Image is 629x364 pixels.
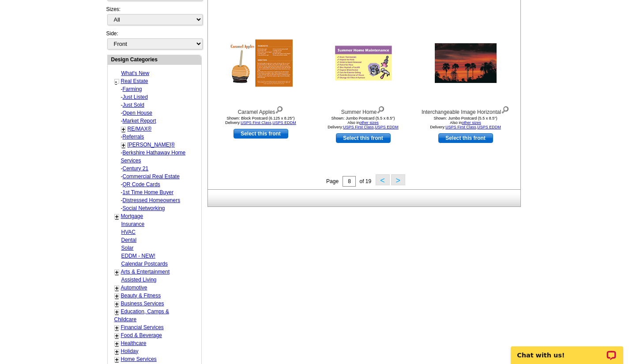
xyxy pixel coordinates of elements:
a: + [115,293,119,300]
a: RE/MAX® [128,126,152,132]
a: + [115,269,119,276]
div: - [114,188,200,196]
a: Social Networking [123,205,165,211]
a: other sizes [359,120,379,125]
div: - [114,173,200,180]
a: Home Services [121,356,157,362]
div: - [114,149,200,165]
iframe: LiveChat chat widget [505,336,629,364]
div: - [114,117,200,125]
div: Summer Home [315,104,412,116]
a: USPS First Class [343,125,374,129]
a: Just Listed [123,94,148,100]
a: + [122,142,125,149]
a: + [115,285,119,292]
div: Shown: Jumbo Postcard (5.5 x 8.5") Delivery: , [417,116,514,129]
a: Arts & Entertainment [121,269,170,275]
a: USPS First Class [445,125,476,129]
a: 1st Time Home Buyer [123,189,173,195]
img: view design details [377,104,385,114]
div: - [114,109,200,117]
a: Open House [123,110,152,116]
div: Caramel Apples [212,104,309,116]
img: Interchangeable Image Horizontal [435,43,497,83]
img: view design details [275,104,283,114]
div: Sizes: [106,5,202,30]
a: Business Services [121,300,164,307]
a: + [115,332,119,339]
a: + [115,308,119,315]
a: Healthcare [121,340,147,346]
button: < [376,174,390,185]
a: USPS EDDM [272,120,296,125]
a: Century 21 [123,165,149,172]
div: Shown: Block Postcard (6.125 x 8.25") Delivery: , [212,116,309,125]
a: use this design [234,129,288,139]
a: HVAC [121,229,136,235]
a: What's New [121,70,150,76]
a: Holiday [121,348,139,354]
a: - [115,78,117,85]
a: Mortgage [121,213,143,219]
span: of 19 [359,178,371,184]
a: use this design [438,133,493,143]
a: + [115,356,119,363]
div: - [114,85,200,93]
span: Also in [450,120,481,125]
div: - [114,93,200,101]
a: Real Estate [121,78,148,84]
a: Farming [123,86,142,92]
div: Interchangeable Image Horizontal [417,104,514,116]
a: Education, Camps & Childcare [114,308,169,323]
div: - [114,165,200,173]
img: Summer Home [332,43,394,83]
div: - [114,180,200,188]
div: - [114,101,200,109]
a: + [115,340,119,347]
a: Berkshire Hathaway Home Services [121,150,186,164]
a: Distressed Homeowners [123,197,181,203]
a: USPS First Class [241,120,271,125]
a: Calendar Postcards [121,261,168,267]
a: QR Code Cards [123,181,160,188]
a: USPS EDDM [477,125,501,129]
a: Commercial Real Estate [123,173,180,180]
a: Dental [121,237,137,243]
div: - [114,204,200,212]
a: Market Report [123,118,156,124]
a: USPS EDDM [375,125,399,129]
a: + [115,213,119,220]
span: Also in [347,120,379,125]
div: Shown: Jumbo Postcard (5.5 x 8.5") Delivery: , [315,116,412,129]
button: > [391,174,405,185]
a: other sizes [462,120,481,125]
a: Just Sold [123,102,144,108]
a: Financial Services [121,324,164,330]
a: + [115,324,119,331]
a: Assisted Living [121,277,157,283]
a: EDDM - NEW! [121,253,155,259]
img: view design details [501,104,509,114]
div: - [114,133,200,141]
a: Solar [121,245,134,251]
span: Page [326,178,339,184]
div: Side: [106,30,202,50]
a: Referrals [123,134,144,140]
a: use this design [336,133,391,143]
img: Caramel Apples [229,40,293,87]
a: + [115,300,119,308]
div: Design Categories [108,55,201,64]
a: [PERSON_NAME]® [128,142,175,148]
a: Food & Beverage [121,332,162,338]
a: + [115,348,119,355]
a: + [122,126,125,133]
div: - [114,196,200,204]
a: Insurance [121,221,145,227]
a: Automotive [121,285,147,291]
a: Beauty & Fitness [121,293,161,299]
